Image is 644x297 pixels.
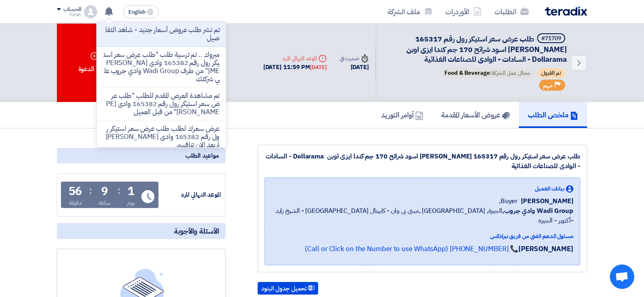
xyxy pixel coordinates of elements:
[128,9,145,15] span: English
[488,2,535,21] a: الطلبات
[405,33,567,65] span: طلب عرض سعر استيكر رول رقم 165317 [PERSON_NAME] اسود شرائح 170 جم كندا ايزى اوبن Dollarama - السا...
[441,110,510,119] h5: عروض الأسعار المقدمة
[528,110,578,119] h5: ملخص الطلب
[340,54,369,63] div: صدرت في
[499,196,518,206] span: Buyer,
[103,26,219,42] p: تم نشر طلب عروض أسعار جديد - شاهد التفاصيل
[445,69,490,77] span: Food & Beverage
[174,226,219,236] span: الأسئلة والأجوبة
[57,24,130,102] div: رفض الدعوة
[535,184,564,193] span: بيانات العميل
[57,148,226,163] div: مواعيد الطلب
[263,54,327,63] div: الموعد النهائي للرد
[271,206,573,225] span: الجيزة, [GEOGRAPHIC_DATA] ,مبنى بى وان - كابيتال [GEOGRAPHIC_DATA] - الشيخ زايد -أكتوبر - الجيزه
[89,183,92,198] div: :
[537,68,565,78] span: تم القبول
[305,244,518,254] a: 📞 [PHONE_NUMBER] (Call or Click on the Number to use WhatsApp)
[386,33,567,64] h5: طلب عرض سعر استيكر رول رقم 165317 استيكر زيتون اسود شرائح 170 جم كندا ايزى اوبن Dollarama - الساد...
[518,244,573,254] strong: [PERSON_NAME]
[381,110,423,119] h5: أوامر التوريد
[440,68,534,78] span: مجال عمل الشركة:
[69,199,82,207] div: دقيقة
[310,63,326,72] div: [DATE]
[265,152,580,171] div: طلب عرض سعر استيكر رول رقم 165317 [PERSON_NAME] اسود شرائح 170 جم كندا ايزى اوبن Dollarama - السا...
[127,199,135,207] div: يوم
[271,232,573,241] div: مسئول الدعم الفني من فريق تيرادكس
[340,63,369,72] div: [DATE]
[103,92,219,116] p: تم مشاهدة العرض المقدم للطلب "طلب عرض سعر استيكر رول رقم 165382 وادى [PERSON_NAME]" من قبل العميل
[372,102,432,128] a: أوامر التوريد
[128,186,134,197] div: 1
[263,63,327,72] div: [DATE] 11:59 PM
[63,6,81,13] div: الحساب
[610,264,634,289] div: Open chat
[69,186,82,197] div: 56
[99,199,111,207] div: ساعة
[543,82,553,89] span: مهم
[439,2,488,21] a: الأوردرات
[381,2,439,21] a: ملف الشركة
[101,186,108,197] div: 9
[432,102,519,128] a: عروض الأسعار المقدمة
[160,190,221,199] div: الموعد النهائي للرد
[103,51,219,83] p: مبروك .. تم ترسية طلب "طلب عرض سعر استيكر رول رقم 165382 وادى [PERSON_NAME]" من طرف Wadi Group وا...
[545,7,587,16] img: Teradix logo
[57,13,81,17] div: Farah
[521,196,573,206] span: [PERSON_NAME]
[258,282,318,295] button: تحميل جدول البنود
[103,125,219,149] p: عرض سعرك لطلب طلب عرض سعر استيكر رول رقم 165382 وادى [PERSON_NAME] لم يعد الان تنافسي
[519,102,587,128] a: ملخص الطلب
[123,5,159,18] button: English
[502,206,573,216] b: Wadi Group وادي جروب,
[117,183,120,198] div: :
[541,36,561,41] div: #71709
[84,5,97,18] img: profile_test.png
